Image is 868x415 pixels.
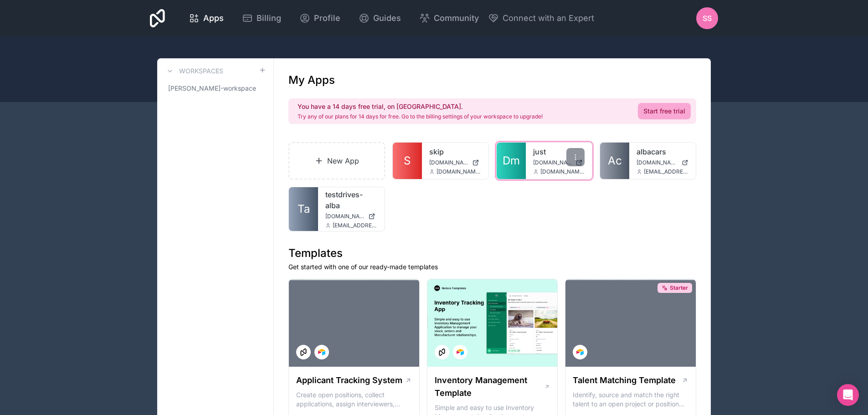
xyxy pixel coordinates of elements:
[351,8,408,28] a: Guides
[533,146,585,157] a: just
[288,262,696,272] p: Get started with one of our ready-made templates
[435,374,544,400] h1: Inventory Management Template
[235,8,288,28] a: Billing
[540,168,585,175] span: [DOMAIN_NAME][EMAIL_ADDRESS][DOMAIN_NAME]
[637,159,688,166] a: [DOMAIN_NAME]
[457,348,464,356] img: Airtable Logo
[288,246,696,261] h1: Templates
[164,66,223,77] a: Workspaces
[637,159,678,166] span: [DOMAIN_NAME]
[325,213,365,220] span: [DOMAIN_NAME]
[434,12,479,25] span: Community
[393,143,422,179] a: S
[429,159,468,166] span: [DOMAIN_NAME]
[404,154,411,168] span: S
[503,154,520,168] span: Dm
[298,102,543,111] h2: You have a 14 days free trial, on [GEOGRAPHIC_DATA].
[837,384,859,406] div: Open Intercom Messenger
[670,284,688,292] span: Starter
[181,8,231,28] a: Apps
[203,12,224,25] span: Apps
[325,189,377,211] a: testdrives-alba
[429,159,481,166] a: [DOMAIN_NAME]
[573,374,676,387] h1: Talent Matching Template
[637,146,688,157] a: albacars
[533,159,572,166] span: [DOMAIN_NAME]
[168,84,256,93] span: [PERSON_NAME]-workspace
[497,143,526,179] a: Dm
[488,12,594,25] button: Connect with an Expert
[318,348,325,356] img: Airtable Logo
[412,8,486,28] a: Community
[503,12,594,25] span: Connect with an Expert
[325,213,377,220] a: [DOMAIN_NAME]
[644,168,688,175] span: [EMAIL_ADDRESS][DOMAIN_NAME]
[288,142,385,179] a: New App
[373,12,401,25] span: Guides
[600,143,629,179] a: Ac
[288,73,335,87] h1: My Apps
[298,202,310,216] span: Ta
[703,13,712,24] span: SS
[164,80,266,97] a: [PERSON_NAME]-workspace
[296,374,402,387] h1: Applicant Tracking System
[608,154,622,168] span: Ac
[292,8,348,28] a: Profile
[638,103,691,119] a: Start free trial
[333,222,377,229] span: [EMAIL_ADDRESS][DOMAIN_NAME]
[298,113,543,120] p: Try any of our plans for 14 days for free. Go to the billing settings of your workspace to upgrade!
[289,187,318,231] a: Ta
[179,67,223,76] h3: Workspaces
[576,348,584,356] img: Airtable Logo
[296,390,412,409] p: Create open positions, collect applications, assign interviewers, centralise candidate feedback a...
[533,159,585,166] a: [DOMAIN_NAME]
[573,390,688,409] p: Identify, source and match the right talent to an open project or position with our Talent Matchi...
[257,12,281,25] span: Billing
[437,168,481,175] span: [DOMAIN_NAME][EMAIL_ADDRESS][DOMAIN_NAME]
[314,12,340,25] span: Profile
[429,146,481,157] a: skip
